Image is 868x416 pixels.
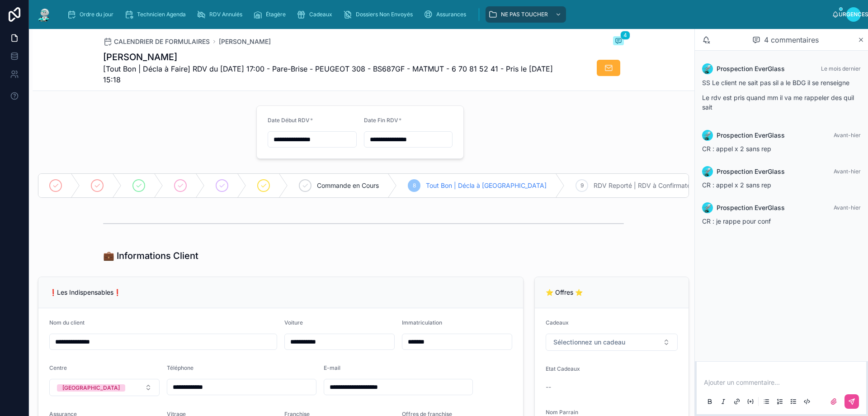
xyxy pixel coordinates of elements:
font: Cadeaux [546,319,569,326]
font: Immatriculation [402,319,442,326]
font: Etat Cadeaux [546,365,580,372]
font: EverGlass [755,167,785,175]
font: Voiture [284,319,303,326]
font: NE PAS TOUCHER [501,11,548,18]
font: EverGlass [755,65,785,72]
a: Ordre du jour [64,6,120,23]
font: Centre [49,364,67,371]
button: Bouton de sélection [49,379,160,396]
font: CR : appel x 2 sans rep [702,145,771,153]
font: -- [546,383,551,391]
font: Nom du client [49,319,85,326]
font: ⭐ Offres ⭐ [546,288,583,296]
font: 4 [623,32,627,38]
a: Cadeaux [294,6,339,23]
font: Le mois dernier [821,65,861,72]
font: SS Le client ne sait pas sil a le BDG il se renseigne [702,79,849,86]
font: Prospection [717,204,753,211]
a: Étagère [250,6,292,23]
a: Assurances [421,6,472,23]
font: [PERSON_NAME] [103,52,177,62]
font: Ordre du jour [80,11,113,18]
font: CR : appel x 2 sans rep [702,181,771,189]
font: Tout Bon | Décla à [GEOGRAPHIC_DATA] [426,182,547,189]
font: Prospection [717,131,753,139]
font: EverGlass [755,131,785,139]
font: Date Fin RDV [364,117,398,124]
font: Sélectionnez un cadeau [553,338,625,346]
font: 8 [413,182,416,189]
font: E-mail [324,364,340,371]
button: 4 [613,36,624,47]
font: EverGlass [755,204,785,211]
font: 9 [580,182,584,189]
font: Le rdv est pris quand mm il va me rappeler des quil sait [702,94,854,111]
img: Logo de l'application [36,7,52,22]
font: Assurances [436,11,466,18]
font: Prospection [717,167,753,175]
font: [GEOGRAPHIC_DATA] [62,384,120,391]
font: 4 commentaires [764,35,819,44]
button: Bouton de sélection [546,334,678,351]
font: Avant-hier [834,204,861,211]
font: CALENDRIER DE FORMULAIRES [114,38,210,45]
font: Commande en Cours [317,182,379,189]
font: Dossiers Non Envoyés [356,11,413,18]
a: Dossiers Non Envoyés [340,6,419,23]
a: NE PAS TOUCHER [486,6,566,23]
font: Étagère [266,11,286,18]
font: CR : je rappe pour conf [702,217,771,225]
font: Date Début RDV [268,117,310,124]
a: RDV Annulés [194,6,249,23]
font: Prospection [717,65,753,72]
a: CALENDRIER DE FORMULAIRES [103,37,210,46]
a: Technicien Agenda [122,6,192,23]
font: Cadeaux [309,11,332,18]
font: RDV Annulés [209,11,242,18]
font: Avant-hier [834,168,861,175]
font: Téléphone [167,364,193,371]
font: [Tout Bon | Décla à Faire] RDV du [DATE] 17:00 - Pare-Brise - PEUGEOT 308 - BS687GF - MATMUT - 6 ... [103,64,553,84]
a: [PERSON_NAME] [219,37,271,46]
font: 💼 Informations Client [103,250,198,261]
font: Avant-hier [834,132,861,139]
font: Nom Parrain [546,409,578,416]
font: RDV Reporté | RDV à Confirmateur [594,182,697,189]
div: contenu déroulant [60,5,832,24]
font: [PERSON_NAME] [219,38,271,45]
font: Technicien Agenda [137,11,186,18]
font: ❗Les Indispensables❗ [49,288,121,296]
